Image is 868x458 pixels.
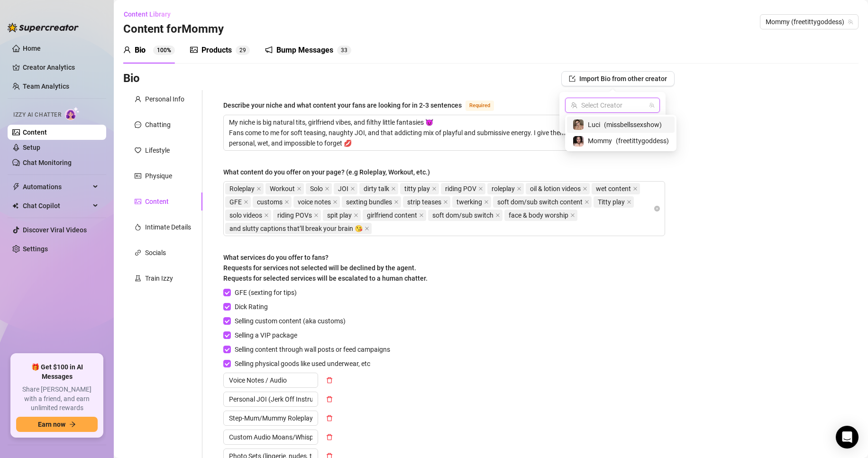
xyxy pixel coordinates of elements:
a: Creator Analytics [23,60,99,75]
span: idcard [135,173,141,179]
img: AI Chatter [65,107,80,120]
span: customs [257,197,283,207]
span: thunderbolt [12,183,20,191]
span: experiment [135,275,141,282]
span: user [123,46,131,54]
div: Bio [135,45,146,56]
span: wet content [592,183,640,194]
span: dirty talk [364,183,389,194]
span: close [570,213,575,218]
span: face & body worship [509,210,568,220]
span: delete [326,377,333,384]
input: Enter custom item [223,392,318,407]
span: notification [265,46,273,54]
span: Dick Rating [231,302,272,312]
span: JOI [338,183,348,194]
span: picture [190,46,198,54]
span: sexting bundles [342,196,401,208]
sup: 29 [236,46,250,55]
span: GFE [229,197,242,207]
span: close [297,186,302,191]
span: close [633,186,638,191]
span: close [478,186,483,191]
span: team [848,19,853,25]
span: Solo [310,183,323,194]
span: titty play [404,183,430,194]
span: Roleplay [225,183,264,194]
span: close [284,200,289,204]
span: roleplay [487,183,524,194]
span: Selling custom content (aka customs) [231,316,349,326]
span: close [391,186,396,191]
span: Workout [270,183,295,194]
span: Selling a VIP package [231,330,301,340]
span: titty play [400,183,439,194]
div: Personal Info [145,94,184,104]
span: soft dom/sub switch content [493,196,592,208]
span: oil & lotion videos [530,183,581,194]
span: delete [326,396,333,403]
span: close [314,213,319,218]
span: close [517,186,521,191]
span: twerking [457,197,482,207]
span: 3 [341,47,344,54]
span: close [627,200,631,204]
span: close [394,200,399,204]
button: Import Bio from other creator [561,71,675,86]
a: Team Analytics [23,82,69,90]
span: strip teases [407,197,441,207]
h3: Content for Mommy [123,22,224,37]
div: Describe your niche and what content your fans are looking for in 2-3 sentences [223,100,462,110]
div: Intimate Details [145,222,191,232]
span: solo videos [225,210,271,221]
sup: 33 [337,46,351,55]
span: close [583,186,587,191]
span: Chat Copilot [23,198,90,213]
span: Import Bio from other creator [579,75,667,82]
button: Content Library [123,7,178,22]
span: Share [PERSON_NAME] with a friend, and earn unlimited rewards [16,385,98,413]
span: GFE (sexting for tips) [231,287,301,298]
input: Enter custom item [223,411,318,426]
span: close [484,200,489,204]
span: and slutty captions that’ll break your brain 😘 [229,223,363,234]
span: close [585,200,589,204]
a: Content [23,128,47,136]
span: Titty play [598,197,625,207]
span: team [649,102,655,108]
span: Selling physical goods like used underwear, etc [231,358,374,369]
sup: 100% [153,46,175,55]
span: Content Library [124,10,171,18]
img: Mommy [573,136,584,147]
span: ( missbellssexshow ) [604,119,662,130]
span: Earn now [38,421,65,428]
h3: Bio [123,71,140,86]
input: Enter custom item [223,373,318,388]
span: ( freetittygoddess ) [616,136,669,146]
span: What services do you offer to fans? Requests for services not selected will be declined by the ag... [223,254,428,282]
textarea: Describe your niche and what content your fans are looking for in 2-3 sentences [224,115,665,150]
span: strip teases [403,196,450,208]
span: sexting bundles [346,197,392,207]
span: riding POVs [273,210,321,221]
span: heart [135,147,141,154]
span: arrow-right [69,421,76,428]
div: Open Intercom Messenger [836,426,859,449]
span: picture [135,198,141,205]
a: Home [23,45,41,52]
span: 3 [344,47,347,54]
span: 9 [243,47,246,54]
span: fire [135,224,141,230]
span: import [569,75,576,82]
span: close [419,213,424,218]
div: Train Izzy [145,273,173,284]
span: close [432,186,437,191]
a: Setup [23,144,40,151]
span: link [135,249,141,256]
span: message [135,121,141,128]
span: voice notes [298,197,331,207]
span: spit play [323,210,361,221]
button: Earn nowarrow-right [16,417,98,432]
span: soft dom/sub switch [428,210,503,221]
span: delete [326,434,333,440]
